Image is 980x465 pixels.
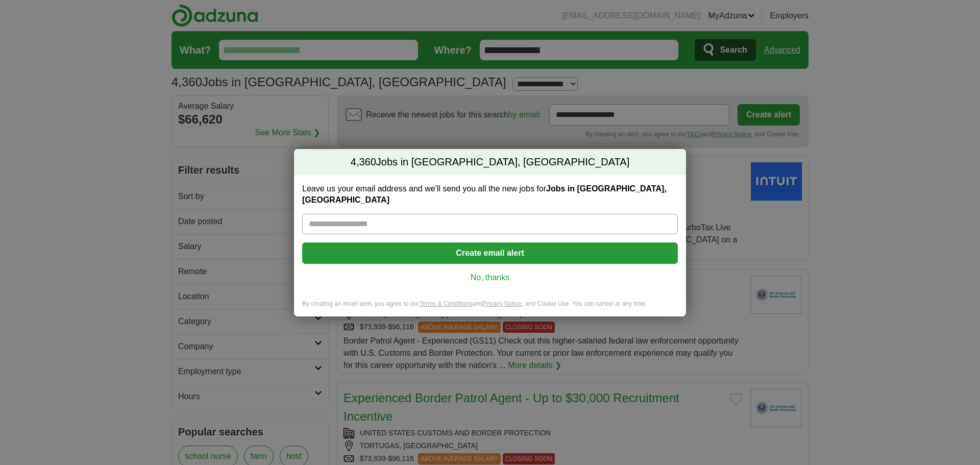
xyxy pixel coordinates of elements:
span: 4,360 [351,155,376,169]
label: Leave us your email address and we'll send you all the new jobs for [302,183,678,206]
button: Create email alert [302,242,678,264]
div: By creating an email alert, you agree to our and , and Cookie Use. You can cancel at any time. [294,300,686,316]
a: No, thanks [310,272,670,283]
a: Terms & Conditions [419,300,472,307]
a: Privacy Notice [483,300,522,307]
h2: Jobs in [GEOGRAPHIC_DATA], [GEOGRAPHIC_DATA] [294,149,686,176]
